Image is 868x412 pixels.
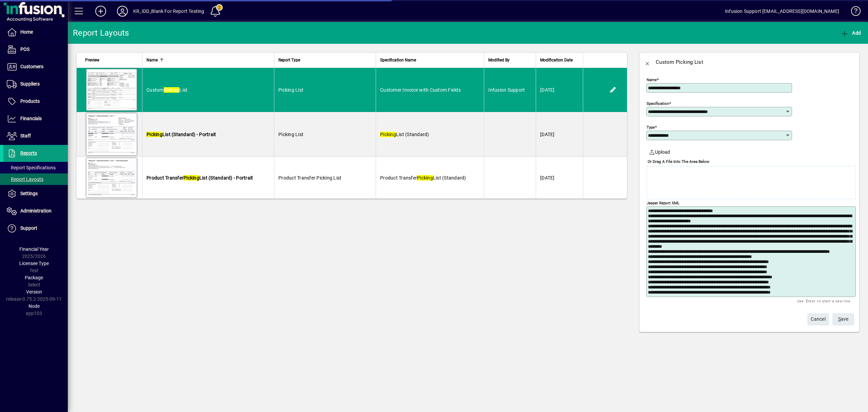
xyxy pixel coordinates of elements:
[540,56,579,64] div: Modification Date
[841,30,861,36] span: Add
[649,149,670,156] span: Upload
[20,46,29,52] span: POS
[3,93,68,110] a: Products
[3,162,68,173] a: Report Specifications
[3,76,68,93] a: Suppliers
[839,27,863,39] button: Add
[488,56,510,64] span: Modified By
[380,56,480,64] div: Specification Name
[26,289,42,295] span: Version
[278,56,300,64] span: Report Type
[380,132,396,137] em: Picking
[846,1,860,23] a: Knowledge Base
[647,101,669,106] mat-label: Specification
[536,112,583,157] td: [DATE]
[20,150,37,156] span: Reports
[146,175,253,181] span: Product Transfer List (Standard) - Portrait
[3,110,68,127] a: Financials
[146,87,188,93] span: Custom List
[832,313,854,325] button: Save
[278,175,341,181] span: Product Transfer Picking List
[183,175,199,181] em: Picking
[85,56,99,64] span: Preview
[73,27,129,38] div: Report Layouts
[647,125,655,130] mat-label: Type
[278,56,372,64] div: Report Type
[380,132,429,137] span: List (Standard)
[20,133,31,138] span: Staff
[417,175,433,181] em: Picking
[20,191,38,196] span: Settings
[838,314,849,325] span: ave
[540,56,573,64] span: Modification Date
[19,261,49,266] span: Licensee Type
[164,87,180,93] em: Picking
[20,29,33,35] span: Home
[146,132,162,137] em: Picking
[797,297,850,305] mat-hint: Use 'Enter' to start a new line
[380,87,461,93] span: Customer Invoice with Custom Fields
[536,68,583,112] td: [DATE]
[811,314,826,325] span: Cancel
[278,87,303,93] span: Picking List
[3,203,68,220] a: Administration
[7,176,43,182] span: Report Layouts
[25,275,43,280] span: Package
[3,24,68,41] a: Home
[639,54,656,70] button: Back
[20,225,37,231] span: Support
[20,98,40,104] span: Products
[536,157,583,199] td: [DATE]
[807,313,829,325] button: Cancel
[20,116,42,121] span: Financials
[3,220,68,237] a: Support
[19,246,49,252] span: Financial Year
[112,5,133,17] button: Profile
[488,87,525,93] span: Infusion Support
[3,173,68,185] a: Report Layouts
[146,56,158,64] span: Name
[146,132,216,137] span: List (Standard) - Portrait
[380,175,466,181] span: Product Transfer List (Standard)
[28,303,40,309] span: Node
[646,146,673,158] button: Upload
[647,201,679,205] mat-label: Jasper Report XML
[725,6,839,17] div: Infusion Support [EMAIL_ADDRESS][DOMAIN_NAME]
[90,5,112,17] button: Add
[7,165,56,170] span: Report Specifications
[146,56,270,64] div: Name
[20,208,52,213] span: Administration
[3,41,68,58] a: POS
[3,185,68,202] a: Settings
[656,57,703,68] div: Custom Picking List
[3,128,68,145] a: Staff
[3,58,68,75] a: Customers
[20,81,40,87] span: Suppliers
[838,316,841,322] span: S
[278,132,303,137] span: Picking List
[20,64,43,69] span: Customers
[647,77,657,82] mat-label: Name
[380,56,416,64] span: Specification Name
[133,6,204,17] div: KR_IDD_Blank For Report Testing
